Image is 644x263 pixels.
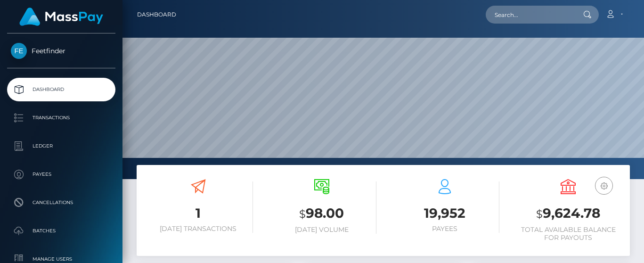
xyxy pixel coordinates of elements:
p: Ledger [11,139,112,153]
h6: Payees [391,225,500,233]
p: Batches [11,224,112,238]
a: Payees [7,163,115,186]
p: Transactions [11,111,112,125]
h3: 19,952 [391,204,500,222]
input: Search... [486,6,574,24]
p: Cancellations [11,196,112,210]
a: Dashboard [7,78,115,101]
p: Dashboard [11,82,112,97]
span: Feetfinder [7,47,115,55]
img: MassPay Logo [19,8,103,26]
img: Feetfinder [11,43,27,59]
a: Cancellations [7,191,115,214]
p: Payees [11,167,112,181]
a: Batches [7,219,115,243]
a: Dashboard [137,5,176,25]
a: Transactions [7,106,115,130]
small: $ [299,207,306,221]
h3: 1 [144,204,253,222]
h6: [DATE] Volume [267,226,376,234]
h6: [DATE] Transactions [144,225,253,233]
h3: 98.00 [267,204,376,223]
h6: Total Available Balance for Payouts [514,226,623,242]
h3: 9,624.78 [514,204,623,223]
a: Ledger [7,134,115,158]
small: $ [536,207,543,221]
